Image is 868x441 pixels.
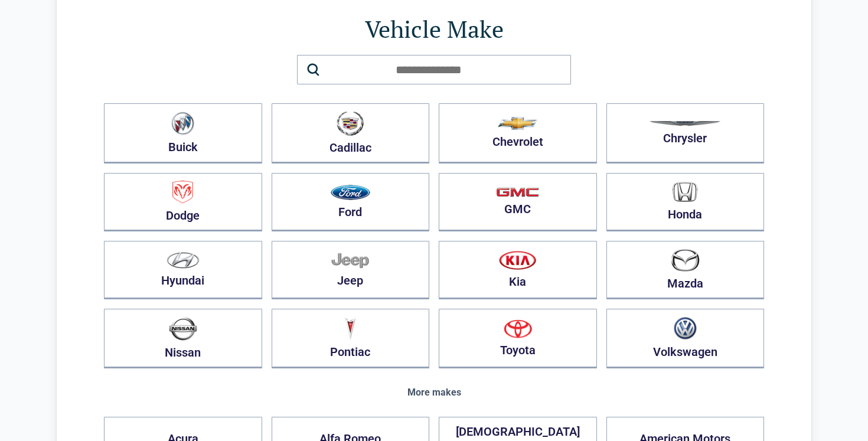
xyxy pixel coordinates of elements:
button: Volkswagen [606,309,765,368]
button: Chrysler [606,103,765,164]
button: Chevrolet [439,103,597,164]
button: Honda [606,173,765,231]
button: Dodge [104,173,262,231]
button: Hyundai [104,241,262,299]
h1: Vehicle Make [104,12,764,45]
button: Ford [272,173,430,231]
button: Jeep [272,241,430,299]
button: Cadillac [272,103,430,164]
button: Pontiac [272,309,430,368]
button: Nissan [104,309,262,368]
button: Kia [439,241,597,299]
button: Toyota [439,309,597,368]
button: GMC [439,173,597,231]
div: More makes [104,387,764,398]
button: Buick [104,103,262,164]
button: Mazda [606,241,765,299]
